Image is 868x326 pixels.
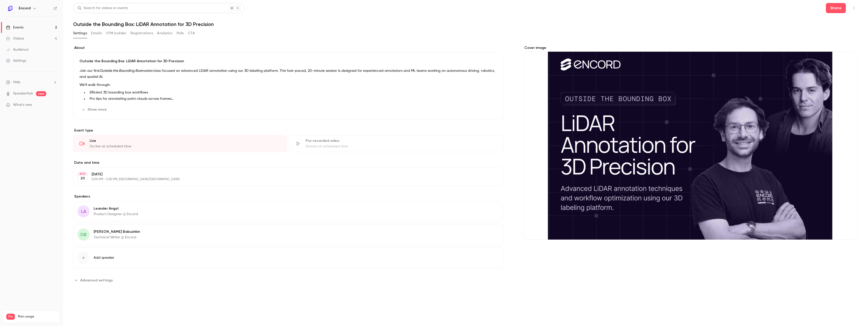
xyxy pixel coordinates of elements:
[90,144,281,149] div: Go live at scheduled time
[73,224,503,245] div: DB[PERSON_NAME] BabushkinTechnical Writer @ Encord
[73,29,87,37] button: Settings
[523,45,858,240] section: Cover image
[13,80,20,85] span: Help
[106,29,126,37] button: UTM builder
[81,208,86,215] span: LA
[13,102,32,108] span: What's new
[51,103,57,107] iframe: Noticeable Trigger
[188,29,195,37] button: CTA
[73,194,503,199] label: Speakers
[79,106,110,114] button: Show more
[130,29,153,37] button: Registrations
[73,135,287,152] div: LiveGo live at scheduled time
[77,6,128,11] div: Search for videos or events
[6,36,24,41] div: Videos
[6,58,26,63] div: Settings
[826,3,846,13] button: Share
[306,144,497,149] div: Stream at scheduled time
[73,276,503,284] section: Advanced settings
[73,45,503,50] label: About
[73,276,116,284] button: Advanced settings
[73,21,858,27] h1: Outside the Bounding Box: LiDAR Annotation for 3D Precision
[92,172,476,177] p: [DATE]
[6,314,15,320] span: Pro
[6,4,14,12] img: Encord
[6,25,23,30] div: Events
[80,176,85,181] p: 20
[99,69,141,73] em: Outside the Bounding Box
[92,177,476,181] p: 5:00 PM - 5:30 PM, [GEOGRAPHIC_DATA]/[GEOGRAPHIC_DATA]
[91,29,102,37] button: Emails
[523,45,858,50] label: Cover image
[6,80,57,85] li: help-dropdown-opener
[94,212,138,217] p: Product Designer @ Encord
[90,138,281,143] div: Live
[13,91,33,96] a: SpeakerHub
[94,206,138,211] p: Leander Angst
[79,68,497,80] p: Join our first masterclass focused on advanced LiDAR annotation using our 3D labeling platform. T...
[79,59,497,64] p: Outside the Bounding Box: LiDAR Annotation for 3D Precision
[80,278,113,283] span: Advanced settings
[19,6,31,11] h6: Encord
[73,201,503,222] div: LALeander AngstProduct Designer @ Encord
[18,315,57,319] span: Plan usage
[73,160,503,165] label: Date and time
[88,96,497,102] li: Pro tips for annotating point clouds across frames
[36,91,46,96] span: new
[157,29,173,37] button: Analytics
[73,128,503,133] p: Event type
[88,90,497,95] li: Efficient 3D bounding box workflows
[289,135,503,152] div: Pre-recorded videoStream at scheduled time
[78,172,87,176] div: AUG
[80,231,87,238] span: DB
[177,29,184,37] button: Polls
[79,82,497,88] p: We’ll walk through:
[94,255,114,260] span: Add speaker
[6,47,29,52] div: Audience
[94,235,140,240] p: Technical Writer @ Encord
[306,138,497,143] div: Pre-recorded video
[73,247,503,268] button: Add speaker
[94,229,140,234] p: [PERSON_NAME] Babushkin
